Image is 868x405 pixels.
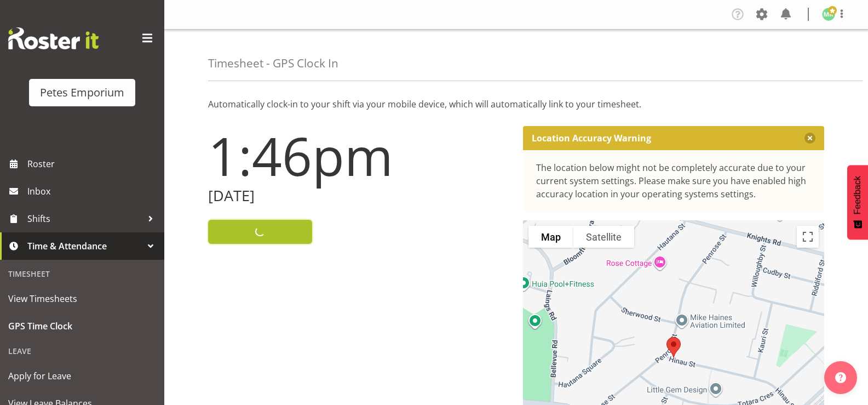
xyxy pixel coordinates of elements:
button: Close message [804,133,815,144]
a: View Timesheets [3,285,162,312]
img: melanie-richardson713.jpg [822,8,835,21]
p: Automatically clock-in to your shift via your mobile device, which will automatically link to you... [208,98,824,111]
span: Time & Attendance [27,238,142,254]
span: Feedback [853,176,863,214]
img: Rosterit website logo [8,27,99,49]
a: Apply for Leave [3,362,162,390]
span: Shifts [27,210,142,227]
h1: 1:46pm [208,126,510,185]
h4: Timesheet - GPS Clock In [208,57,338,70]
span: Apply for Leave [8,368,156,384]
p: Location Accuracy Warning [532,133,651,144]
button: Feedback - Show survey [847,165,868,239]
span: View Timesheets [8,290,156,307]
button: Show street map [528,226,573,248]
div: Petes Emporium [40,84,124,101]
button: Show satellite imagery [573,226,634,248]
h2: [DATE] [208,187,510,204]
button: Toggle fullscreen view [797,226,819,248]
div: The location below might not be completely accurate due to your current system settings. Please m... [536,161,812,201]
span: Inbox [27,183,159,199]
span: GPS Time Clock [8,318,156,334]
span: Roster [27,156,159,172]
img: help-xxl-2.png [835,372,846,383]
div: Leave [3,340,162,362]
a: GPS Time Clock [3,312,162,340]
div: Timesheet [3,263,162,285]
